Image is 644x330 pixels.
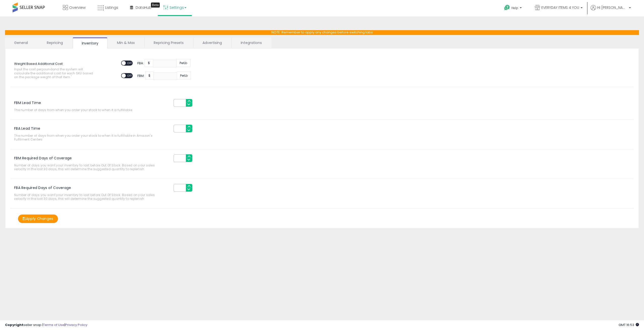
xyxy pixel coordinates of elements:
[145,72,154,79] span: $
[504,5,510,11] i: Get Help
[14,60,63,66] label: Weight Based Additional Cost
[591,5,631,16] a: Hi [PERSON_NAME]
[136,5,151,10] span: DataHub
[38,37,72,48] a: Repricing
[18,214,58,223] button: Apply Changes
[511,6,518,10] span: Help
[176,59,190,67] span: Per Lb
[126,74,134,78] span: OFF
[232,37,271,48] a: Integrations
[5,30,639,35] p: NOTE: Remember to apply any changes before switching tabs
[193,37,231,48] a: Advertising
[14,108,166,112] span: The number of days from when you order your stock to when it is fulfillable
[5,37,37,48] a: General
[177,72,191,79] span: Per Lb
[597,5,627,10] span: Hi [PERSON_NAME]
[151,3,160,8] div: Tooltip anchor
[541,5,579,10] span: EVERYDAY ITEMS 4 YOU
[14,67,98,79] span: Input the cost per pound and the system will calculate the additional cost for each SKU based on ...
[69,5,86,10] span: Overview
[14,163,166,171] span: Number of days you want your inventory to last before Out Of Stock. Based on your sales velocity ...
[108,37,144,48] a: Min & Max
[126,61,134,65] span: OFF
[145,37,193,48] a: Repricing Presets
[137,61,144,65] span: FBA:
[10,154,72,160] label: FBM Required Days of Coverage
[10,184,71,189] label: FBA Required Days of Coverage
[500,1,527,16] a: Help
[105,5,118,10] span: Listings
[14,193,166,201] span: Number of days you want your inventory to last before Out Of Stock. Based on your sales velocity ...
[73,37,107,49] a: Inventory
[137,73,144,78] span: FBM:
[10,99,41,104] label: FBM Lead Time
[14,134,166,142] span: The number of days from when you order your stock to when it is fulfillable in Amazon's Fulfilmen...
[10,125,40,130] label: FBA Lead Time
[145,59,153,67] span: $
